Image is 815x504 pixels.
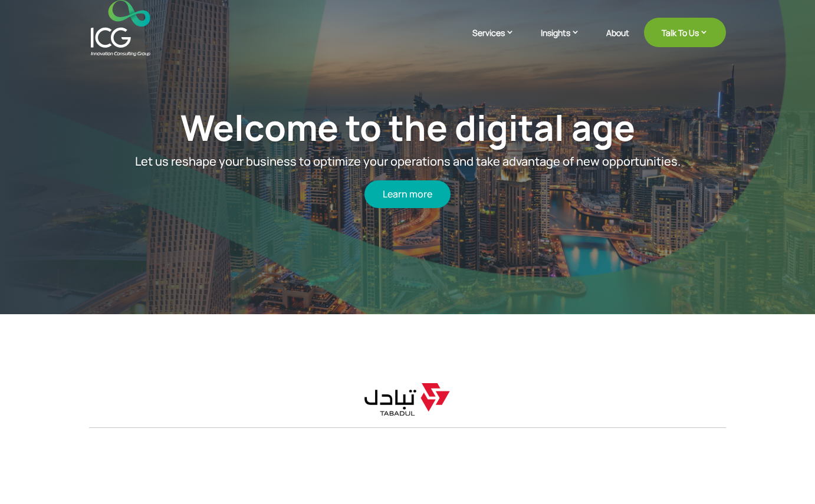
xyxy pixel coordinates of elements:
[472,27,526,56] a: Services
[180,103,635,151] a: Welcome to the digital age
[349,374,466,423] img: tabadul logo
[644,18,726,47] a: Talk To Us
[135,153,681,169] span: Let us reshape your business to optimize your operations and take advantage of new opportunities.
[541,27,591,56] a: Insights
[364,180,451,208] a: Learn more
[606,28,629,56] a: About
